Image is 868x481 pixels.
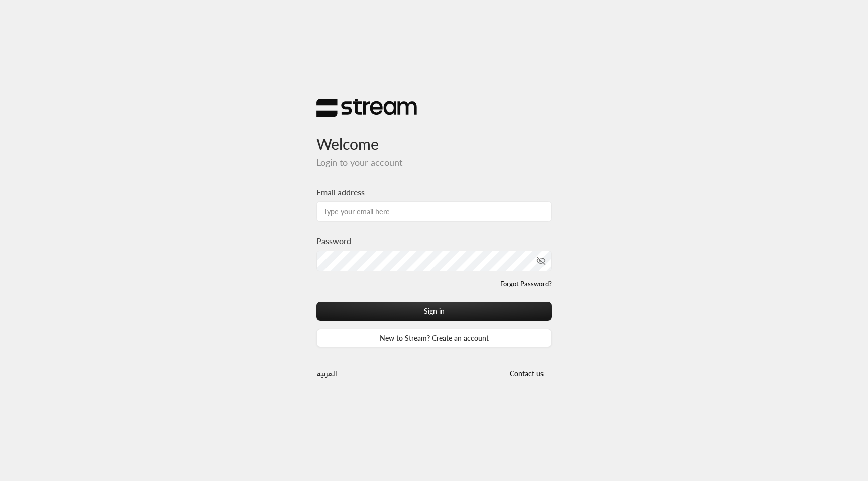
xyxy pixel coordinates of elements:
[501,364,552,383] button: Contact us
[316,329,552,347] a: New to Stream? Create an account
[316,201,552,222] input: Type your email here
[500,279,552,289] a: Forgot Password?
[316,157,552,168] h5: Login to your account
[316,186,365,198] label: Email address
[532,252,550,269] button: toggle password visibility
[316,302,552,320] button: Sign in
[316,118,552,153] h3: Welcome
[316,98,417,118] img: Stream Logo
[316,364,337,383] a: العربية
[501,369,552,378] a: Contact us
[316,235,351,247] label: Password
